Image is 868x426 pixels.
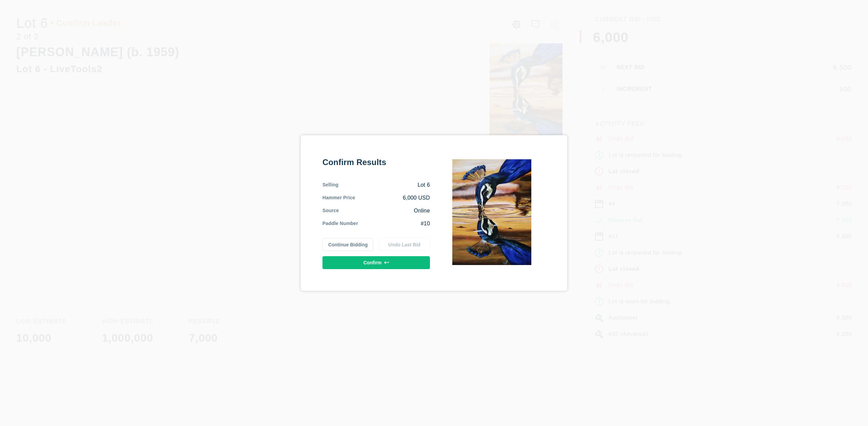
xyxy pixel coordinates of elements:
div: 6,000 USD [355,194,430,202]
button: Undo Last Bid [379,238,430,251]
div: Lot 6 [338,181,430,189]
div: Paddle Number [322,220,358,227]
div: #10 [358,220,430,227]
button: Continue Bidding [322,238,374,251]
div: Hammer Price [322,194,355,202]
div: Confirm Results [322,157,430,168]
div: Selling [322,181,338,189]
div: Source [322,207,339,215]
button: Confirm [322,256,430,269]
div: Online [339,207,430,215]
